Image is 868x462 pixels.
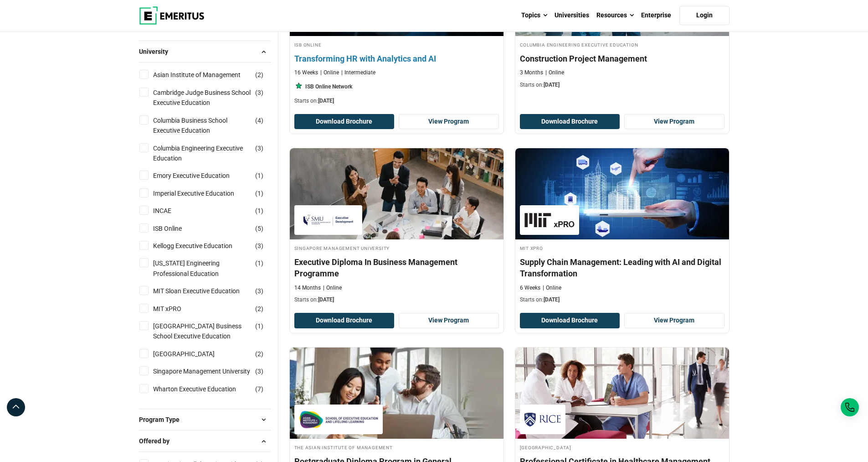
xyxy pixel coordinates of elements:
[520,256,724,279] h4: Supply Chain Management: Leading with AI and Digital Transformation
[255,188,263,198] span: ( )
[257,225,261,232] span: 5
[257,145,261,152] span: 3
[255,70,263,80] span: ( )
[255,258,263,268] span: ( )
[515,348,729,439] img: Professional Certificate in Healthcare Management | Online Healthcare Course
[341,69,375,77] p: Intermediate
[255,241,263,251] span: ( )
[305,83,352,91] p: ISB Online Network
[294,97,499,105] p: Starts on:
[545,69,564,77] p: Online
[139,415,187,425] span: Program Type
[257,305,261,312] span: 2
[153,88,269,108] a: Cambridge Judge Business School Executive Education
[524,210,575,230] img: MIT xPRO
[290,148,503,239] img: Executive Diploma In Business Management Programme | Online Business Management Course
[153,188,252,198] a: Imperial Executive Education
[294,69,318,77] p: 16 Weeks
[679,6,729,25] a: Login
[294,256,499,279] h4: Executive Diploma In Business Management Programme
[153,115,269,136] a: Columbia Business School Executive Education
[318,98,334,104] span: [DATE]
[520,443,724,451] h4: [GEOGRAPHIC_DATA]
[139,436,177,446] span: Offered by
[153,171,248,181] a: Emory Executive Education
[294,443,499,451] h4: The Asian Institute of Management
[520,69,543,77] p: 3 Months
[520,114,620,130] button: Download Brochure
[257,172,261,179] span: 1
[624,313,724,328] a: View Program
[255,88,263,98] span: ( )
[294,53,499,64] h4: Transforming HR with Analytics and AI
[257,287,261,295] span: 3
[399,313,499,328] a: View Program
[255,304,263,314] span: ( )
[515,148,729,239] img: Supply Chain Management: Leading with AI and Digital Transformation | Online Supply Chain and Ope...
[153,286,258,296] a: MIT Sloan Executive Education
[257,117,261,124] span: 4
[255,171,263,181] span: ( )
[318,296,334,303] span: [DATE]
[257,385,261,393] span: 7
[153,143,269,164] a: Columbia Engineering Executive Education
[520,313,620,328] button: Download Brochure
[255,384,263,394] span: ( )
[257,322,261,330] span: 1
[257,89,261,96] span: 3
[153,241,251,251] a: Kellogg Executive Education
[257,242,261,249] span: 3
[139,47,175,57] span: University
[153,258,269,279] a: [US_STATE] Engineering Professional Education
[255,321,263,331] span: ( )
[139,45,271,58] button: University
[294,41,499,48] h4: ISB Online
[290,148,503,308] a: Business Management Course by Singapore Management University - November 28, 2025 Singapore Manag...
[299,409,378,430] img: The Asian Institute of Management
[255,223,263,234] span: ( )
[255,286,263,296] span: ( )
[257,71,261,78] span: 2
[520,81,724,89] p: Starts on:
[139,413,271,426] button: Program Type
[515,148,729,308] a: Supply Chain and Operations Course by MIT xPRO - November 13, 2025 MIT xPRO MIT xPRO Supply Chain...
[255,143,263,153] span: ( )
[294,313,395,328] button: Download Brochure
[294,284,321,292] p: 14 Months
[153,223,200,234] a: ISB Online
[255,115,263,125] span: ( )
[320,69,339,77] p: Online
[257,350,261,358] span: 2
[255,349,263,359] span: ( )
[399,114,499,130] a: View Program
[257,368,261,375] span: 3
[153,384,254,394] a: Wharton Executive Education
[524,409,561,430] img: Rice University
[255,366,263,376] span: ( )
[153,366,268,376] a: Singapore Management University
[153,206,190,216] a: INCAE
[294,114,395,130] button: Download Brochure
[544,296,560,303] span: [DATE]
[257,260,261,267] span: 1
[294,244,499,252] h4: Singapore Management University
[520,296,724,304] p: Starts on:
[520,41,724,48] h4: Columbia Engineering Executive Education
[257,207,261,214] span: 1
[139,434,271,448] button: Offered by
[153,304,200,314] a: MIT xPRO
[255,206,263,216] span: ( )
[624,114,724,130] a: View Program
[544,82,560,88] span: [DATE]
[153,349,233,359] a: [GEOGRAPHIC_DATA]
[520,284,540,292] p: 6 Weeks
[543,284,561,292] p: Online
[520,53,724,64] h4: Construction Project Management
[257,190,261,197] span: 1
[153,70,259,80] a: Asian Institute of Management
[520,244,724,252] h4: MIT xPRO
[290,348,503,439] img: Postgraduate Diploma Program in General Management (E-Learning) | Online Business Management Course
[323,284,342,292] p: Online
[299,210,358,230] img: Singapore Management University
[153,321,269,342] a: [GEOGRAPHIC_DATA] Business School Executive Education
